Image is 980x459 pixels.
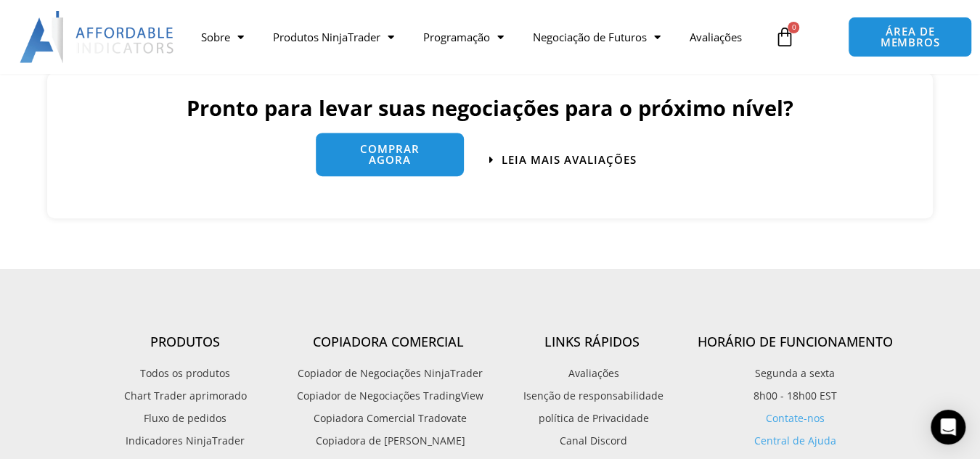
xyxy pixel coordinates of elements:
font: Copiadora Comercial [313,333,464,350]
font: Indicadores NinjaTrader [126,434,245,447]
font: Programação [422,30,489,44]
a: Copiadora Comercial Tradovate [287,409,490,428]
nav: Menu [186,20,764,54]
font: Pronto para levar suas negociações para o próximo nível? [187,94,793,122]
a: Sobre [186,20,258,54]
a: Todos os produtos [83,364,287,383]
a: Copiador de Negociações NinjaTrader [287,364,490,383]
font: Avaliações [568,366,619,380]
font: Copiador de Negociações NinjaTrader [298,366,483,380]
a: Contate-nos [766,411,825,425]
font: 0 [791,22,796,32]
a: Isenção de responsabilidade [490,386,693,405]
a: Indicadores NinjaTrader [83,431,287,450]
a: 0 [752,16,816,58]
a: Avaliações [490,364,693,383]
font: Leia mais avaliações [502,152,637,167]
font: Fluxo de pedidos [144,411,226,425]
font: Links rápidos [544,333,640,350]
a: Canal Discord [490,431,693,450]
a: Comprar agora [316,133,464,176]
font: Sobre [200,30,229,44]
font: ÁREA DE MEMBROS [880,24,939,49]
font: Avaliações [689,30,741,44]
a: Produtos NinjaTrader [258,20,408,54]
font: Produtos [150,333,220,350]
font: Canal Discord [560,434,627,447]
font: 8h00 - 18h00 EST [754,389,837,402]
div: Abra o Intercom Messenger [931,410,965,444]
a: Fluxo de pedidos [83,409,287,428]
font: Copiador de Negociações TradingView [297,389,483,402]
font: Copiadora de [PERSON_NAME] [316,434,465,447]
a: Copiador de Negociações TradingView [287,386,490,405]
font: Isenção de responsabilidade [523,389,663,402]
font: Chart Trader aprimorado [124,389,247,402]
font: Produtos NinjaTrader [272,30,380,44]
a: Programação [408,20,518,54]
a: ÁREA DE MEMBROS [848,17,972,57]
a: Avaliações [674,20,756,54]
font: Todos os produtos [140,366,230,380]
font: Negociação de Futuros [532,30,646,44]
font: Copiadora Comercial Tradovate [314,411,467,425]
a: Central de Ajuda [754,434,836,447]
a: Copiadora de [PERSON_NAME] [287,431,490,450]
a: Leia mais avaliações [489,154,637,165]
a: política de Privacidade [490,409,693,428]
a: Negociação de Futuros [518,20,674,54]
font: Segunda a sexta [755,366,835,380]
font: Comprar agora [360,141,420,167]
a: Chart Trader aprimorado [83,386,287,405]
img: LogoAI | Indicadores Acessíveis – NinjaTrader [20,11,176,63]
font: Horário de funcionamento [698,333,893,350]
font: política de Privacidade [539,411,649,425]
